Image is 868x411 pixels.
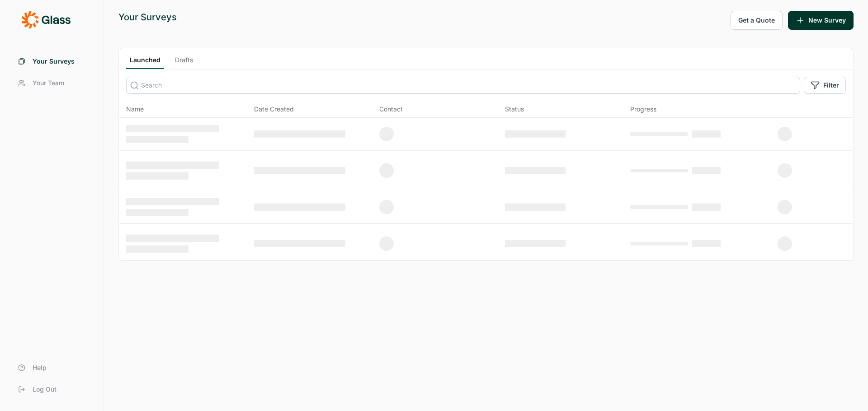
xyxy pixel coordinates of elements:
span: Date Created [254,105,294,114]
span: Your Team [33,79,64,88]
input: Search [126,77,800,94]
button: New Survey [788,11,854,30]
a: Drafts [171,55,197,69]
div: Status [505,105,524,114]
button: Get a Quote [731,11,783,30]
div: Contact [379,105,403,114]
span: Log Out [33,385,57,394]
div: Progress [630,105,656,114]
button: Filter [804,77,846,94]
span: Filter [823,81,839,90]
span: Help [33,363,47,372]
span: Your Surveys [33,57,75,66]
a: Launched [126,55,164,69]
span: Name [126,105,144,114]
div: Your Surveys [118,11,177,23]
